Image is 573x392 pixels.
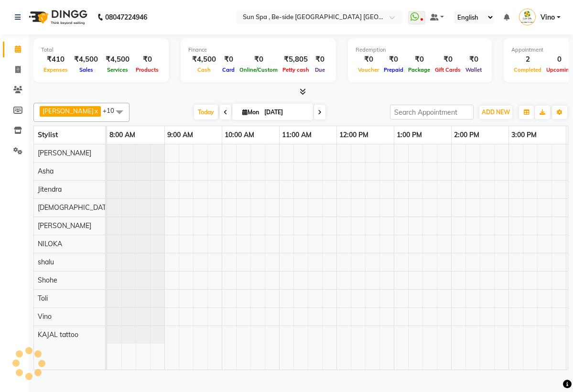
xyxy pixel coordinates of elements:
[188,46,328,54] div: Finance
[165,128,195,142] a: 9:00 AM
[41,66,70,73] span: Expenses
[38,131,58,139] span: Stylist
[511,66,544,73] span: Completed
[432,54,463,65] div: ₹0
[482,109,510,116] span: ADD NEW
[312,54,328,65] div: ₹0
[105,66,130,73] span: Services
[240,109,261,116] span: Mon
[452,128,482,142] a: 2:00 PM
[38,240,62,248] span: NILOKA
[356,54,381,65] div: ₹0
[237,66,280,73] span: Online/Custom
[38,185,62,194] span: Jitendra
[479,106,512,119] button: ADD NEW
[38,294,48,303] span: Toli
[237,54,280,65] div: ₹0
[133,54,161,65] div: ₹0
[24,4,90,31] img: logo
[133,66,161,73] span: Products
[280,66,312,73] span: Petty cash
[280,54,312,65] div: ₹5,805
[220,54,237,65] div: ₹0
[280,128,314,142] a: 11:00 AM
[94,107,98,115] a: x
[519,9,536,25] img: Vino
[511,54,544,65] div: 2
[390,105,474,120] input: Search Appointment
[222,128,257,142] a: 10:00 AM
[356,66,381,73] span: Voucher
[188,54,220,65] div: ₹4,500
[381,66,406,73] span: Prepaid
[509,128,539,142] a: 3:00 PM
[541,12,555,22] span: Vino
[337,128,371,142] a: 12:00 PM
[70,54,102,65] div: ₹4,500
[406,54,432,65] div: ₹0
[38,167,54,175] span: Asha
[394,128,424,142] a: 1:00 PM
[356,46,484,54] div: Redemption
[220,66,237,73] span: Card
[77,66,96,73] span: Sales
[41,54,70,65] div: ₹410
[38,221,91,230] span: [PERSON_NAME]
[463,54,484,65] div: ₹0
[406,66,432,73] span: Package
[107,128,138,142] a: 8:00 AM
[261,105,309,120] input: 2025-09-01
[43,107,94,115] span: [PERSON_NAME]
[38,312,52,321] span: Vino
[38,330,78,339] span: KAJAL tattoo
[432,66,463,73] span: Gift Cards
[103,107,121,114] span: +10
[105,4,147,31] b: 08047224946
[195,66,213,73] span: Cash
[38,258,54,266] span: shalu
[463,66,484,73] span: Wallet
[313,66,327,73] span: Due
[381,54,406,65] div: ₹0
[194,105,218,120] span: Today
[38,149,91,157] span: [PERSON_NAME]
[102,54,133,65] div: ₹4,500
[41,46,161,54] div: Total
[38,276,57,284] span: Shohe
[38,203,112,212] span: [DEMOGRAPHIC_DATA]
